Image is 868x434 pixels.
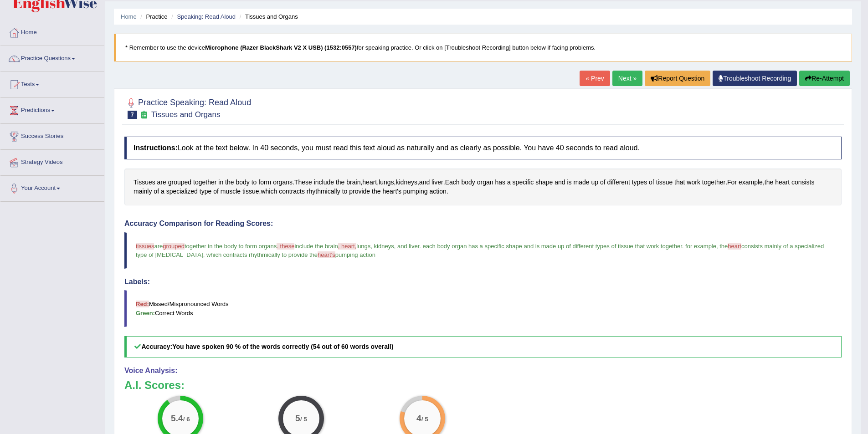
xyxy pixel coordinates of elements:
span: Click to see word definition [775,178,790,187]
span: Click to see word definition [346,178,360,187]
a: Practice Questions [0,46,104,69]
b: Instructions: [134,144,178,152]
span: , [716,243,718,250]
span: which contracts rhythmically to provide the [206,251,318,258]
span: Click to see word definition [382,187,401,196]
span: heart [728,243,741,250]
span: grouped [163,243,185,250]
span: Click to see word definition [727,178,737,187]
span: Click to see word definition [555,178,565,187]
span: Click to see word definition [477,178,493,187]
span: Click to see word definition [656,178,673,187]
span: Click to see word definition [600,178,606,187]
span: pumping action [335,251,375,258]
span: Click to see word definition [236,178,249,187]
b: Microphone (Razer BlackShark V2 X USB) (1532:0557) [205,44,357,51]
span: Click to see word definition [221,187,241,196]
span: Click to see word definition [307,187,340,196]
span: Click to see word definition [567,178,571,187]
small: Exam occurring question [139,111,149,119]
span: lungs [356,243,370,250]
span: for example [685,243,716,250]
a: « Prev [580,71,610,86]
span: Click to see word definition [573,178,589,187]
span: , heart, [338,243,356,250]
span: together in the body to form organs [185,243,277,250]
span: Click to see word definition [591,178,598,187]
a: Tests [0,72,104,95]
h4: Voice Analysis: [124,367,842,375]
b: Red: [136,301,149,307]
button: Report Question [645,71,710,86]
a: Home [0,20,104,43]
span: Click to see word definition [403,187,428,196]
span: Click to see word definition [372,187,380,196]
span: Click to see word definition [252,178,257,187]
span: are [154,243,163,250]
span: Click to see word definition [687,178,700,187]
span: Click to see word definition [154,187,159,196]
span: Click to see word definition [362,178,377,187]
span: . these [277,243,294,250]
span: Click to see word definition [200,187,211,196]
span: Click to see word definition [396,178,417,187]
span: Click to see word definition [166,187,198,196]
span: Click to see word definition [349,187,370,196]
span: Click to see word definition [279,187,305,196]
span: Click to see word definition [632,178,647,187]
span: Click to see word definition [702,178,725,187]
span: Click to see word definition [242,187,259,196]
span: Click to see word definition [461,178,475,187]
b: A.I. Scores: [124,379,185,391]
span: the [719,243,728,250]
span: . [419,243,421,250]
span: Click to see word definition [535,178,553,187]
h4: Accuracy Comparison for Reading Scores: [124,220,842,228]
big: 4 [416,414,421,424]
span: Click to see word definition [739,178,763,187]
h4: Labels: [124,278,842,286]
blockquote: * Remember to use the device for speaking practice. Or click on [Troubleshoot Recording] button b... [114,34,852,61]
span: Click to see word definition [134,187,152,196]
li: Tissues and Organs [237,12,298,21]
a: Your Account [0,176,104,199]
span: Click to see word definition [379,178,394,187]
span: , [203,251,205,258]
span: Click to see word definition [791,178,815,187]
span: Click to see word definition [513,178,534,187]
span: Click to see word definition [294,178,312,187]
span: Click to see word definition [258,178,271,187]
small: / 6 [183,416,190,423]
span: each body organ has a specific shape and is made up of different types of tissue that work together [423,243,682,250]
span: Click to see word definition [507,178,511,187]
big: 5.4 [171,414,183,424]
span: kidneys [374,243,394,250]
span: Click to see word definition [193,178,216,187]
span: Click to see word definition [607,178,630,187]
span: heart's [318,251,335,258]
li: Practice [138,12,167,21]
span: Click to see word definition [314,178,334,187]
div: . , , , , . . , , . [124,168,842,205]
span: Click to see word definition [495,178,505,187]
span: Click to see word definition [261,187,277,196]
span: , [394,243,396,250]
span: Click to see word definition [134,178,155,187]
a: Next » [612,71,642,86]
small: / 5 [421,416,428,423]
span: Click to see word definition [342,187,348,196]
span: . [682,243,684,250]
span: Click to see word definition [431,178,443,187]
b: You have spoken 90 % of the words correctly (54 out of 60 words overall) [172,343,393,350]
span: Click to see word definition [674,178,685,187]
button: Re-Attempt [799,71,850,86]
span: include the brain [294,243,338,250]
h5: Accuracy: [124,336,842,357]
b: Green: [136,310,155,317]
span: Click to see word definition [765,178,773,187]
span: tissues [136,243,154,250]
span: Click to see word definition [161,187,164,196]
span: Click to see word definition [168,178,191,187]
span: and liver [397,243,419,250]
h4: Look at the text below. In 40 seconds, you must read this text aloud as naturally and as clearly ... [124,137,842,159]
